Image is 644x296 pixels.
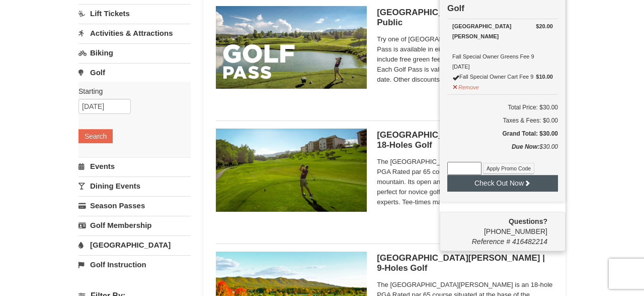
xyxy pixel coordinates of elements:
a: Dining Events [78,176,191,195]
a: [GEOGRAPHIC_DATA] [78,235,191,254]
strong: Questions? [509,217,547,225]
a: Season Passes [78,196,191,215]
a: Biking [78,43,191,62]
a: Activities & Attractions [78,24,191,42]
a: Golf [78,63,191,82]
span: [PHONE_NUMBER] [447,216,547,235]
a: Golf Instruction [78,255,191,274]
img: 6619859-108-f6e09677.jpg [216,6,367,89]
img: 6619859-85-1f84791f.jpg [216,129,367,211]
button: Check Out Now [447,175,558,191]
span: The [GEOGRAPHIC_DATA][PERSON_NAME] is an 18-hole PGA Rated par 65 course situated at the base of ... [377,157,553,207]
button: Search [78,129,113,143]
h5: Grand Total: $30.00 [447,129,558,139]
span: 416482214 [512,238,547,246]
a: Golf Membership [78,216,191,234]
h5: [GEOGRAPHIC_DATA][PERSON_NAME] | 9-Holes Golf [377,253,553,273]
div: Taxes & Fees: $0.00 [447,115,558,126]
h5: [GEOGRAPHIC_DATA] Golf Pass - General Public [377,8,553,28]
div: [GEOGRAPHIC_DATA][PERSON_NAME] [452,21,553,41]
a: Lift Tickets [78,4,191,23]
strong: Due Now: [512,143,539,150]
strong: $20.00 [536,21,553,31]
label: Starting [78,86,183,96]
a: Events [78,157,191,175]
h6: Total Price: $30.00 [447,102,558,112]
div: Fall Special Owner Greens Fee 9 [DATE] [452,21,553,72]
span: Try one of [GEOGRAPHIC_DATA]'s Golf Passes. The Golf Pass is available in either 3, 5 or 7 round ... [377,34,553,85]
button: Remove [452,80,479,92]
span: Reference # [472,238,510,246]
button: Apply Promo Code [483,163,534,174]
strong: Golf [447,4,464,13]
div: $30.00 [447,142,558,162]
div: Fall Special Owner Cart Fee 9 [452,72,553,82]
h5: [GEOGRAPHIC_DATA][PERSON_NAME] | 18-Holes Golf [377,130,553,150]
strong: $10.00 [536,74,553,80]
